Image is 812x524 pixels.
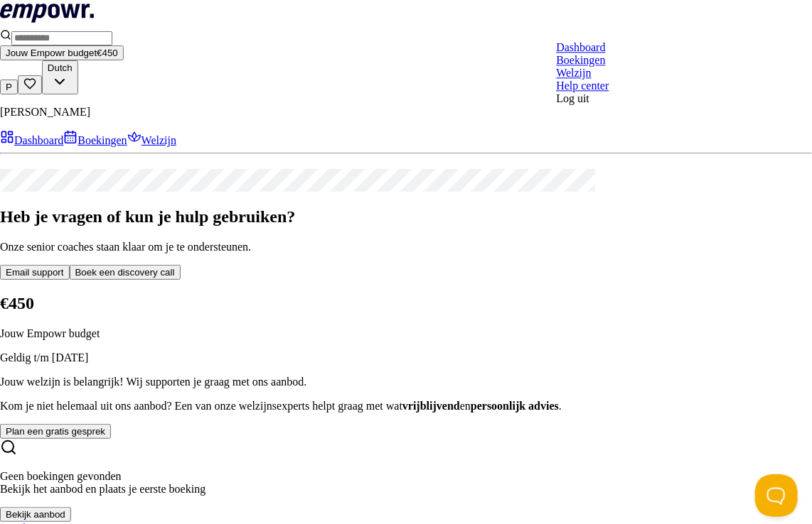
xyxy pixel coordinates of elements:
a: Boekingen [556,54,609,67]
a: Welzijn [556,67,609,80]
a: Dashboard [556,41,609,54]
a: Help center [556,80,609,92]
div: P [556,41,609,105]
div: Log uit [556,92,609,105]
